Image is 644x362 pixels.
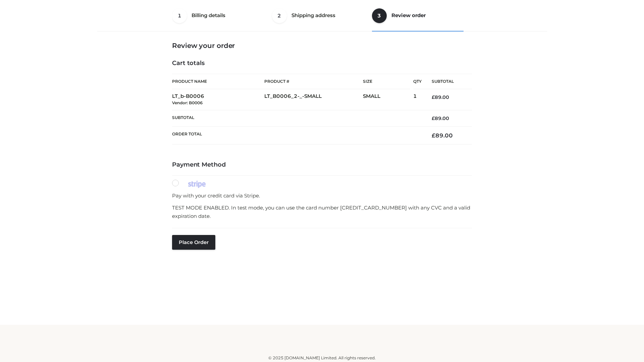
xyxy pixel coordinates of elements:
[432,115,435,121] span: £
[172,42,472,50] h3: Review your order
[172,60,472,67] h4: Cart totals
[422,74,472,89] th: Subtotal
[413,74,422,89] th: Qty
[172,191,472,200] p: Pay with your credit card via Stripe.
[172,74,264,89] th: Product Name
[264,74,363,89] th: Product #
[432,132,453,139] bdi: 89.00
[172,203,472,221] p: TEST MODE ENABLED. In test mode, you can use the card number [CREDIT_CARD_NUMBER] with any CVC an...
[413,89,422,110] td: 1
[172,89,264,110] td: LT_b-B0006
[172,127,422,144] th: Order Total
[432,94,435,100] span: £
[432,132,435,139] span: £
[432,94,449,100] bdi: 89.00
[363,74,410,89] th: Size
[172,235,215,250] button: Place order
[172,161,472,169] h4: Payment Method
[100,355,544,361] div: © 2025 [DOMAIN_NAME] Limited. All rights reserved.
[264,89,363,110] td: LT_B0006_2-_-SMALL
[432,115,449,121] bdi: 89.00
[172,100,203,105] small: Vendor: B0006
[363,89,413,110] td: SMALL
[172,110,422,126] th: Subtotal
